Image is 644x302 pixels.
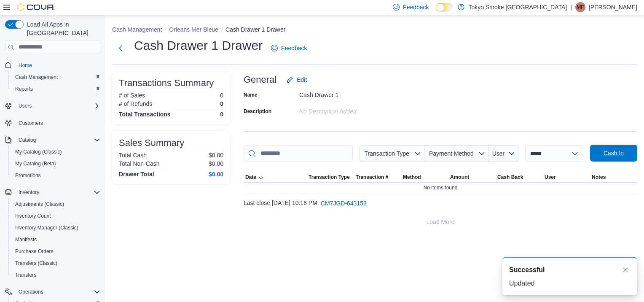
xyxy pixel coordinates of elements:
[119,100,152,107] h6: # of Refunds
[15,260,57,267] span: Transfers (Classic)
[112,26,162,33] button: Cash Management
[24,20,100,37] span: Load All Apps in [GEOGRAPHIC_DATA]
[15,287,100,297] span: Operations
[12,159,100,169] span: My Catalog (Beta)
[488,145,518,162] button: User
[245,174,256,181] span: Date
[209,160,223,167] p: $0.00
[15,213,51,219] span: Inventory Count
[19,289,43,295] span: Operations
[450,174,469,181] span: Amount
[19,120,43,127] span: Customers
[8,222,104,234] button: Inventory Manager (Classic)
[12,246,57,256] a: Purchase Orders
[220,92,223,99] p: 0
[268,40,310,57] a: Feedback
[15,101,35,111] button: Users
[8,83,104,95] button: Reports
[119,152,147,159] h6: Total Cash
[317,195,370,212] button: CM7JGD-643158
[12,199,67,209] a: Adjustments (Classic)
[590,145,637,162] button: Cash In
[15,86,33,92] span: Reports
[15,187,100,197] span: Inventory
[436,3,453,12] input: Dark Mode
[401,172,448,182] button: Method
[15,135,39,145] button: Catalog
[590,172,637,182] button: Notes
[2,286,104,298] button: Operations
[119,92,145,99] h6: # of Sales
[12,159,59,169] a: My Catalog (Beta)
[424,184,458,191] span: No items found
[12,270,100,280] span: Transfers
[244,145,353,162] input: This is a search bar. As you type, the results lower in the page will automatically filter.
[321,199,367,208] span: CM7JGD-643158
[244,108,271,115] label: Description
[2,134,104,146] button: Catalog
[19,137,36,143] span: Catalog
[424,145,488,162] button: Payment Method
[15,148,62,155] span: My Catalog (Classic)
[469,2,567,12] p: Tokyo Smoke [GEOGRAPHIC_DATA]
[12,258,61,268] a: Transfers (Classic)
[545,174,556,181] span: User
[119,111,171,118] h4: Total Transactions
[225,26,285,33] button: Cash Drawer 1 Drawer
[244,213,637,230] button: Load More
[497,174,523,181] span: Cash Back
[12,72,61,82] a: Cash Management
[496,172,543,182] button: Cash Back
[15,118,100,128] span: Customers
[403,174,421,181] span: Method
[15,272,36,278] span: Transfers
[448,172,496,182] button: Amount
[15,287,47,297] button: Operations
[281,44,307,52] span: Feedback
[509,265,545,275] span: Successful
[492,150,505,157] span: User
[119,171,154,178] h4: Drawer Total
[577,2,584,12] span: MF
[134,37,263,54] h1: Cash Drawer 1 Drawer
[2,59,104,71] button: Home
[309,174,350,181] span: Transaction Type
[15,118,46,128] a: Customers
[244,75,276,85] h3: General
[403,3,429,11] span: Feedback
[12,170,44,181] a: Promotions
[2,117,104,129] button: Customers
[356,174,388,181] span: Transaction #
[119,160,160,167] h6: Total Non-Cash
[299,105,412,115] div: No Description added
[12,211,100,221] span: Inventory Count
[8,269,104,281] button: Transfers
[589,2,637,12] p: [PERSON_NAME]
[19,102,32,109] span: Users
[12,235,40,245] a: Manifests
[592,174,606,181] span: Notes
[354,172,401,182] button: Transaction #
[509,278,631,289] div: Updated
[12,199,100,209] span: Adjustments (Classic)
[12,84,100,94] span: Reports
[244,195,637,212] div: Last close [DATE] 10:18 PM
[15,101,100,111] span: Users
[15,187,43,197] button: Inventory
[427,218,455,226] span: Load More
[15,248,54,255] span: Purchase Orders
[15,236,37,243] span: Manifests
[220,100,223,107] p: 0
[12,170,100,181] span: Promotions
[12,147,100,157] span: My Catalog (Classic)
[15,224,78,231] span: Inventory Manager (Classic)
[19,62,32,69] span: Home
[8,198,104,210] button: Adjustments (Classic)
[15,135,100,145] span: Catalog
[15,160,56,167] span: My Catalog (Beta)
[8,158,104,170] button: My Catalog (Beta)
[19,189,39,196] span: Inventory
[244,172,307,182] button: Date
[8,170,104,181] button: Promotions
